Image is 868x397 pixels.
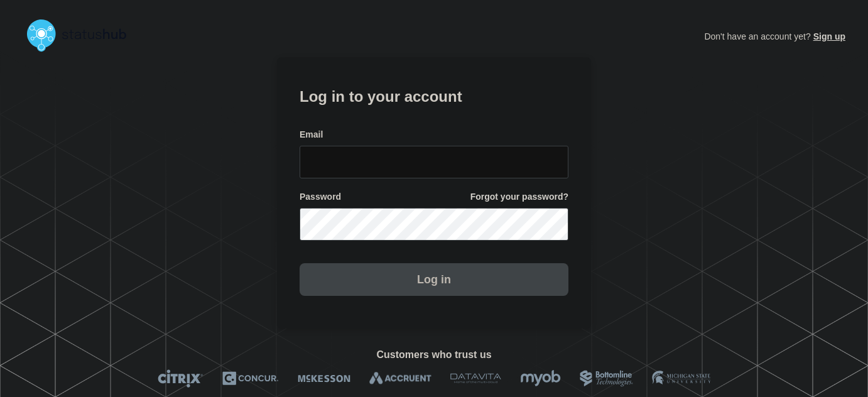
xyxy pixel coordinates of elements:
[300,84,568,107] h1: Log in to your account
[520,369,561,388] img: myob logo
[811,31,845,41] a: Sign up
[300,146,568,178] input: email input
[222,369,279,388] img: Concur logo
[450,369,501,388] img: DataVita logo
[300,129,323,141] span: Email
[369,369,431,388] img: Accruent logo
[704,21,845,52] p: Don't have an account yet?
[300,208,568,241] input: password input
[158,369,203,388] img: Citrix logo
[300,263,568,296] button: Log in
[298,369,350,388] img: McKesson logo
[652,369,710,388] img: MSU logo
[23,349,845,361] h2: Customers who trust us
[580,369,633,388] img: Bottomline logo
[23,15,142,55] img: StatusHub logo
[470,191,568,203] a: Forgot your password?
[300,191,341,203] span: Password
